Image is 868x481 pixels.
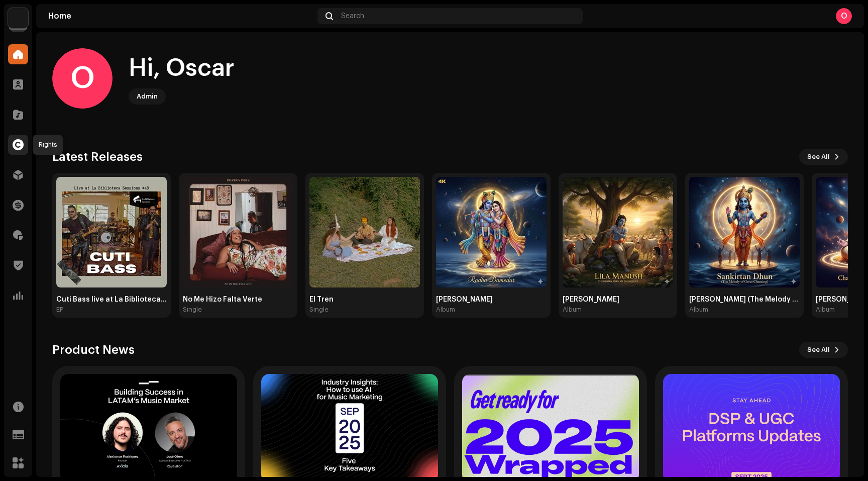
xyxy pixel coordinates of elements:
div: Single [309,306,329,314]
button: See All [799,342,848,358]
img: baefbfbd-a54a-4184-b3f5-850c8df67423 [563,177,673,287]
h3: Product News [52,342,135,358]
h3: Latest Releases [52,149,143,165]
img: 44f5261b-8be3-4232-bf60-6abb80a7ae0f [56,177,167,287]
div: O [836,8,852,24]
div: No Me Hizo Falta Verte [183,296,293,304]
img: 68d7cb35-2d7e-4ea8-a7f5-4e144aae12fb [436,177,547,287]
div: Album [563,306,582,314]
div: O [52,48,113,109]
div: Cuti Bass live at La Biblioteca Sessions #48 [56,296,167,304]
div: Admin [137,90,158,103]
img: 8059f371-7808-4ed8-a22b-424f2d560939 [689,177,800,287]
img: 16589ae9-e00b-4631-9ae2-55fa23bad299 [183,177,293,287]
div: EP [56,306,63,314]
div: Album [689,306,708,314]
div: Album [816,306,835,314]
div: [PERSON_NAME] (The Melody of Great Chanting) [689,296,800,304]
div: [PERSON_NAME] [436,296,547,304]
div: Home [48,12,313,20]
span: Search [341,12,364,20]
button: See All [799,149,848,165]
div: El Tren [309,296,420,304]
div: [PERSON_NAME] [563,296,673,304]
span: See All [807,147,830,167]
span: See All [807,340,830,360]
div: Album [436,306,455,314]
img: a6437e74-8c8e-4f74-a1ce-131745af0155 [8,8,28,28]
img: 64b7fdbc-d3e1-4c0b-8b75-d466e40e19ba [309,177,420,287]
div: Hi, Oscar [129,52,235,84]
div: Single [183,306,202,314]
